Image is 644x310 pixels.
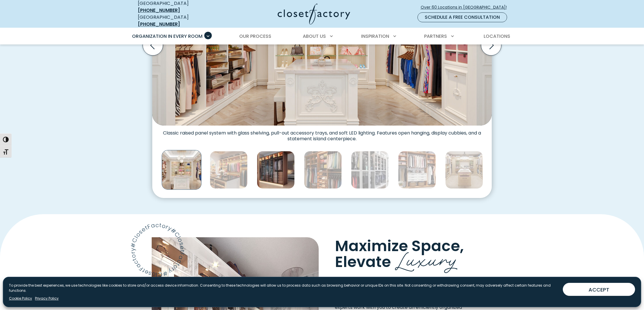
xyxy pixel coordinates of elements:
[395,242,459,274] span: Luxury
[304,151,342,189] img: Built-in custom closet Rustic Cherry melamine with glass shelving, angled shoe shelves, and tripl...
[239,33,271,40] span: Our Process
[138,21,180,27] a: [PHONE_NUMBER]
[132,33,203,40] span: Organization in Every Room
[563,283,635,296] button: ACCEPT
[35,296,59,301] a: Privacy Policy
[421,4,511,10] span: Over 60 Locations in [GEOGRAPHIC_DATA]!
[138,14,222,28] div: [GEOGRAPHIC_DATA]
[138,7,180,14] a: [PHONE_NUMBER]
[445,151,483,189] img: Glass-top island, velvet-lined jewelry drawers, and LED wardrobe lighting. Custom cabinetry in Rh...
[351,151,389,189] img: Glass-front wardrobe system in Dove Grey with integrated LED lighting, double-hang rods, and disp...
[210,151,248,189] img: Custom dressing room Rhapsody woodgrain system with illuminated wardrobe rods, angled shoe shelve...
[9,283,558,293] p: To provide the best experiences, we use technologies like cookies to store and/or access device i...
[162,150,202,190] img: White walk-in closet with ornate trim and crown molding, featuring glass shelving
[335,235,464,256] span: Maximize Space,
[398,151,436,189] img: Reach-in closet with Two-tone system with Rustic Cherry structure and White Shaker drawer fronts....
[278,3,350,25] img: Closet Factory Logo
[128,28,516,44] nav: Primary Menu
[303,33,326,40] span: About Us
[417,12,507,22] a: Schedule a Free Consultation
[140,33,165,58] button: Previous slide
[420,2,512,12] a: Over 60 Locations in [GEOGRAPHIC_DATA]!
[335,251,391,272] span: Elevate
[424,33,447,40] span: Partners
[152,126,492,142] figcaption: Classic raised panel system with glass shelving, pull-out accessory trays, and soft LED lighting....
[484,33,510,40] span: Locations
[257,151,295,189] img: Luxury walk-in custom closet contemporary glass-front wardrobe system in Rocky Mountain melamine ...
[479,33,504,58] button: Next slide
[9,296,32,301] a: Cookie Policy
[361,33,389,40] span: Inspiration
